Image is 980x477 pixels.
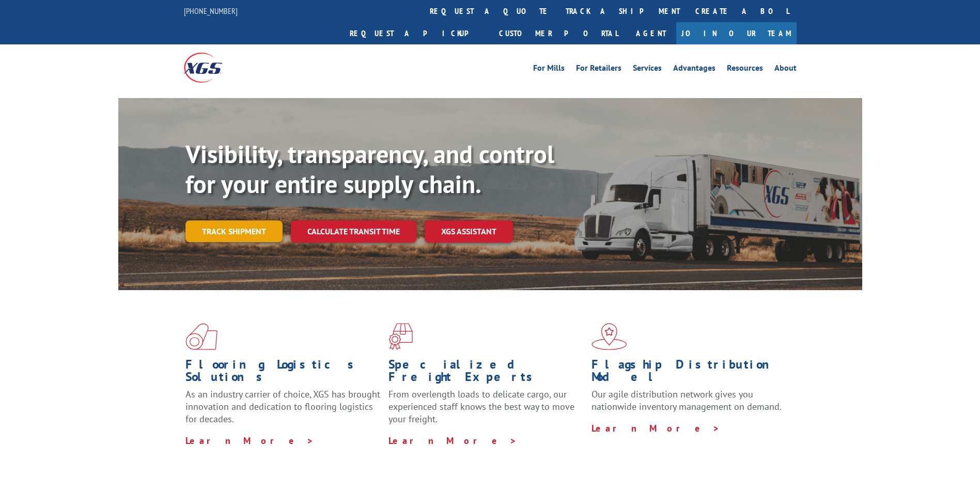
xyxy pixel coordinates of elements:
[185,138,554,200] b: Visibility, transparency, and control for your entire supply chain.
[388,435,517,447] a: Learn More >
[388,323,413,350] img: xgs-icon-focused-on-flooring-red
[592,422,720,434] a: Learn More >
[184,6,238,16] a: [PHONE_NUMBER]
[592,388,782,412] span: Our agile distribution network gives you nationwide inventory management on demand.
[626,22,676,44] a: Agent
[676,22,797,44] a: Join Our Team
[592,358,787,388] h1: Flagship Distribution Model
[592,323,627,350] img: xgs-icon-flagship-distribution-model-red
[633,64,662,75] a: Services
[774,64,797,75] a: About
[491,22,626,44] a: Customer Portal
[185,435,314,447] a: Learn More >
[185,388,380,425] span: As an industry carrier of choice, XGS has brought innovation and dedication to flooring logistics...
[342,22,491,44] a: Request a pickup
[185,358,381,388] h1: Flooring Logistics Solutions
[425,220,513,243] a: XGS ASSISTANT
[576,64,621,75] a: For Retailers
[673,64,715,75] a: Advantages
[388,358,584,388] h1: Specialized Freight Experts
[185,220,283,242] a: Track shipment
[185,323,217,350] img: xgs-icon-total-supply-chain-intelligence-red
[533,64,565,75] a: For Mills
[291,220,416,243] a: Calculate transit time
[727,64,763,75] a: Resources
[388,388,584,434] p: From overlength loads to delicate cargo, our experienced staff knows the best way to move your fr...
